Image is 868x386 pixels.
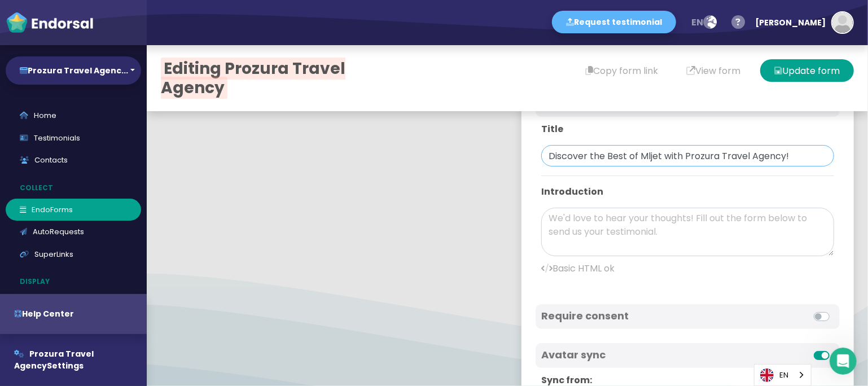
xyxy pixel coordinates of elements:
[760,59,854,82] button: Update form
[754,364,812,386] div: Language
[6,11,94,34] img: endorsal-logo-white@2x.png
[754,364,812,386] aside: Language selected: English
[6,221,141,243] a: AutoRequests
[685,11,724,34] button: en
[755,6,826,40] div: [PERSON_NAME]
[14,348,94,371] span: Prozura Travel Agency
[830,348,857,375] iframe: Intercom live chat
[541,145,834,166] input: Create your testimonial
[541,310,688,322] h4: Require consent
[755,365,811,385] a: EN
[6,127,141,150] a: Testimonials
[6,243,141,266] a: SuperLinks
[541,99,834,112] h4: Content
[832,12,853,33] img: default-avatar.jpg
[6,292,141,315] a: Widgets
[552,11,676,33] button: Request testimonial
[749,6,854,40] button: [PERSON_NAME]
[6,56,141,85] button: Prozura Travel Agenc...
[6,271,147,292] p: Display
[6,199,141,221] a: EndoForms
[672,59,755,82] button: View form
[6,149,141,172] a: Contacts
[541,349,786,361] h4: Avatar sync
[571,59,672,82] button: Copy form link
[541,122,834,136] p: Title
[541,185,834,199] p: Introduction
[692,16,704,29] span: en
[161,58,345,99] span: Editing Prozura Travel Agency
[6,177,147,199] p: Collect
[541,262,834,275] p: Basic HTML ok
[6,104,141,127] a: Home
